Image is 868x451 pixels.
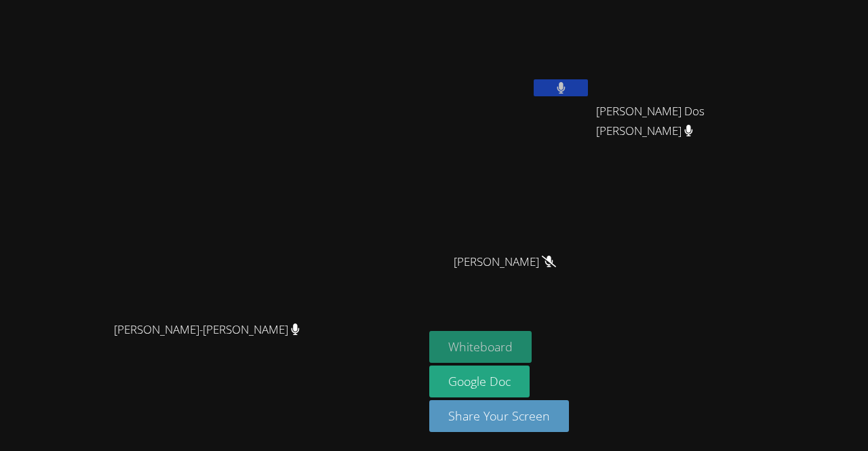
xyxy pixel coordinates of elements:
span: [PERSON_NAME]-[PERSON_NAME] [114,320,300,340]
button: Share Your Screen [429,400,569,432]
span: [PERSON_NAME] [454,252,556,272]
a: Google Doc [429,366,530,397]
button: Whiteboard [429,331,532,363]
span: [PERSON_NAME] Dos [PERSON_NAME] [596,102,747,141]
